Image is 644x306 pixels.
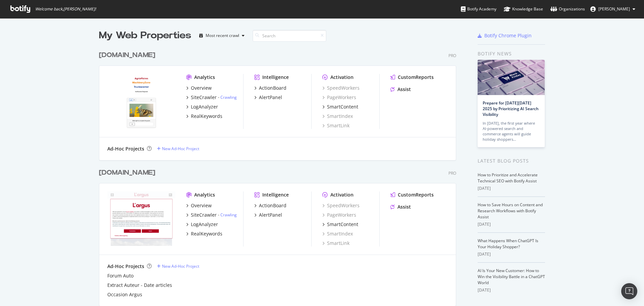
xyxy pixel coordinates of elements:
[390,191,434,198] a: CustomReports
[448,170,456,176] div: Pro
[191,103,218,110] div: LogAnalyzer
[218,94,237,100] div: -
[99,168,155,178] div: [DOMAIN_NAME]
[322,240,350,247] a: SmartLink
[99,168,158,178] a: [DOMAIN_NAME]
[327,221,358,228] div: SmartContent
[478,50,545,57] div: Botify news
[478,172,538,184] a: How to Prioritize and Accelerate Technical SEO with Botify Assist
[322,202,360,209] a: SpeedWorkers
[322,113,353,120] a: SmartIndex
[322,221,358,228] a: SmartContent
[254,202,286,209] a: ActionBoard
[478,157,545,165] div: Latest Blog Posts
[191,230,222,237] div: RealKeywords
[191,113,222,120] div: RealKeywords
[397,86,411,93] div: Assist
[197,30,247,41] button: Most recent crawl
[99,29,191,42] div: My Web Properties
[327,103,358,110] div: SmartContent
[107,282,172,289] a: Extract Auteur - Date articles
[259,202,286,209] div: ActionBoard
[478,238,538,250] a: What Happens When ChatGPT Is Your Holiday Shopper?
[550,6,585,12] div: Organizations
[448,53,456,58] div: Pro
[107,272,133,279] a: Forum Auto
[191,202,212,209] div: Overview
[186,94,237,101] a: SiteCrawler- Crawling
[191,85,212,91] div: Overview
[322,94,356,101] a: PageWorkers
[259,212,282,218] div: AlertPanel
[186,85,212,91] a: Overview
[484,32,532,39] div: Botify Chrome Plugin
[186,202,212,209] a: Overview
[598,6,630,12] span: Elodie GRAND
[483,121,540,142] div: In [DATE], the first year where AI-powered search and commerce agents will guide holiday shoppers…
[478,287,545,293] div: [DATE]
[398,74,434,81] div: CustomReports
[162,146,199,151] div: New Ad-Hoc Project
[35,6,96,12] span: Welcome back, [PERSON_NAME] !
[99,50,158,60] a: [DOMAIN_NAME]
[220,212,237,218] a: Crawling
[478,60,545,95] img: Prepare for Black Friday 2025 by Prioritizing AI Search Visibility
[186,230,222,237] a: RealKeywords
[262,191,289,198] div: Intelligence
[191,221,218,228] div: LogAnalyzer
[390,74,434,81] a: CustomReports
[259,94,282,101] div: AlertPanel
[478,221,545,227] div: [DATE]
[186,221,218,228] a: LogAnalyzer
[322,85,360,91] a: SpeedWorkers
[390,204,411,210] a: Assist
[254,212,282,218] a: AlertPanel
[262,74,289,81] div: Intelligence
[478,185,545,191] div: [DATE]
[322,212,356,218] a: PageWorkers
[99,50,155,60] div: [DOMAIN_NAME]
[107,191,175,246] img: occasion.largus.fr
[186,103,218,110] a: LogAnalyzer
[194,74,215,81] div: Analytics
[107,291,142,298] a: Occasion Argus
[191,94,217,101] div: SiteCrawler
[478,251,545,257] div: [DATE]
[254,85,286,91] a: ActionBoard
[254,94,282,101] a: AlertPanel
[330,191,354,198] div: Activation
[322,103,358,110] a: SmartContent
[194,191,215,198] div: Analytics
[220,94,237,100] a: Crawling
[218,212,237,218] div: -
[504,6,543,12] div: Knowledge Base
[191,212,217,218] div: SiteCrawler
[107,263,144,270] div: Ad-Hoc Projects
[398,191,434,198] div: CustomReports
[483,100,539,117] a: Prepare for [DATE][DATE] 2025 by Prioritizing AI Search Visibility
[186,212,237,218] a: SiteCrawler- Crawling
[253,30,326,42] input: Search
[322,230,353,237] a: SmartIndex
[322,122,350,129] a: SmartLink
[162,263,199,269] div: New Ad-Hoc Project
[157,263,199,269] a: New Ad-Hoc Project
[478,32,532,39] a: Botify Chrome Plugin
[157,146,199,151] a: New Ad-Hoc Project
[330,74,354,81] div: Activation
[259,85,286,91] div: ActionBoard
[107,74,175,128] img: agriaffaires.de
[206,34,239,38] div: Most recent crawl
[397,204,411,210] div: Assist
[461,6,496,12] div: Botify Academy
